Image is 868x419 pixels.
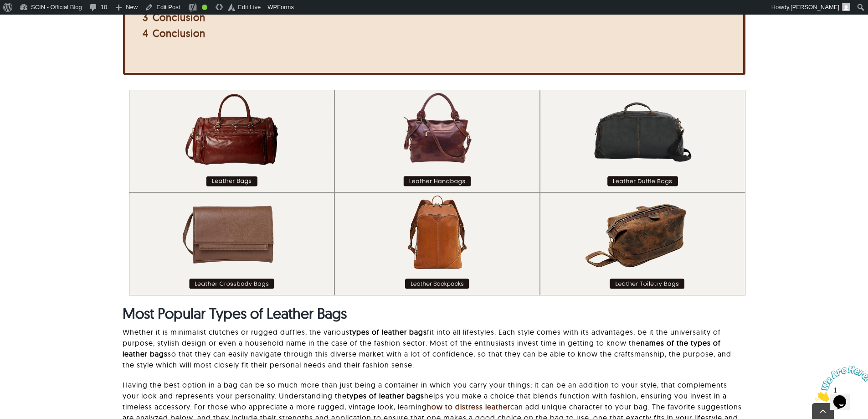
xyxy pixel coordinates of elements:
p: Whether it is minimalist clutches or rugged duffles, the various fit into all lifestyles. Each st... [123,326,745,370]
div: Good [202,5,207,10]
strong: types of leather bags [347,391,424,400]
span: 4 [143,27,149,40]
span: Conclusion [153,27,205,40]
iframe: chat widget [812,362,868,405]
strong: Most Popular Types of Leather Bags [123,304,347,322]
img: Chat attention grabber [4,4,60,40]
a: how to distress leather [427,402,510,411]
img: Most Popular Types of Leather Bags [129,90,745,295]
strong: types of leather bags [349,327,427,336]
span: 1 [4,4,7,11]
span: 3 [143,11,149,24]
a: 3 Conclusion [143,11,205,24]
span: Conclusion [153,11,205,24]
span: [PERSON_NAME] [791,4,839,10]
a: 4 Conclusion [143,27,205,40]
